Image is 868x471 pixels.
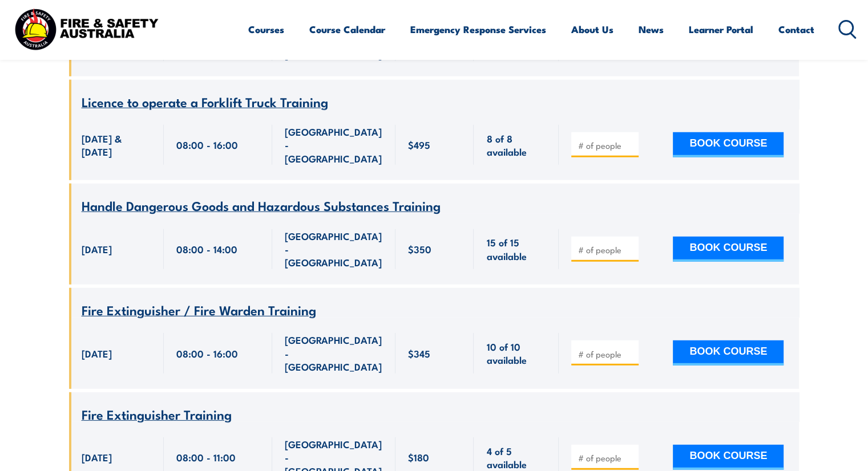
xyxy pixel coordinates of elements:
span: [DATE] & [DATE] [82,132,151,159]
button: BOOK COURSE [673,340,784,366]
a: Contact [778,14,814,44]
span: 08:00 - 16:00 [176,347,238,360]
input: # of people [578,348,635,360]
span: $350 [408,242,431,255]
span: 15 of 15 available [486,235,546,262]
span: [GEOGRAPHIC_DATA] - [GEOGRAPHIC_DATA] [285,333,383,373]
span: $345 [408,347,430,360]
span: [GEOGRAPHIC_DATA] - [GEOGRAPHIC_DATA] [285,125,383,165]
a: Licence to operate a Forklift Truck Training [82,95,328,109]
a: Learner Portal [689,14,753,44]
a: Course Calendar [309,14,385,44]
a: Handle Dangerous Goods and Hazardous Substances Training [82,199,441,213]
button: BOOK COURSE [673,237,784,262]
span: 08:00 - 14:00 [176,242,237,255]
a: Emergency Response Services [410,14,546,44]
span: 08:00 - 16:00 [176,138,238,151]
a: News [639,14,664,44]
span: 4 of 5 available [486,444,546,471]
span: [DATE] [82,450,112,464]
a: About Us [571,14,613,44]
span: Handle Dangerous Goods and Hazardous Substances Training [82,196,441,215]
a: Fire Extinguisher / Fire Warden Training [82,303,316,318]
span: [GEOGRAPHIC_DATA] - [GEOGRAPHIC_DATA] [285,21,383,60]
span: 10 of 10 available [486,340,546,367]
a: Courses [248,14,284,44]
span: Fire Extinguisher Training [82,404,232,424]
span: Licence to operate a Forklift Truck Training [82,92,328,111]
span: [DATE] [82,242,112,255]
span: [GEOGRAPHIC_DATA] - [GEOGRAPHIC_DATA] [285,229,383,269]
input: # of people [578,244,635,255]
span: 08:00 - 11:00 [176,450,236,464]
input: # of people [578,140,635,151]
button: BOOK COURSE [673,445,784,470]
a: Fire Extinguisher Training [82,408,232,422]
input: # of people [578,452,635,464]
span: $180 [408,450,429,464]
span: Fire Extinguisher / Fire Warden Training [82,300,316,319]
span: $495 [408,138,430,151]
button: BOOK COURSE [673,132,784,157]
span: [DATE] [82,347,112,360]
span: 8 of 8 available [486,132,546,159]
